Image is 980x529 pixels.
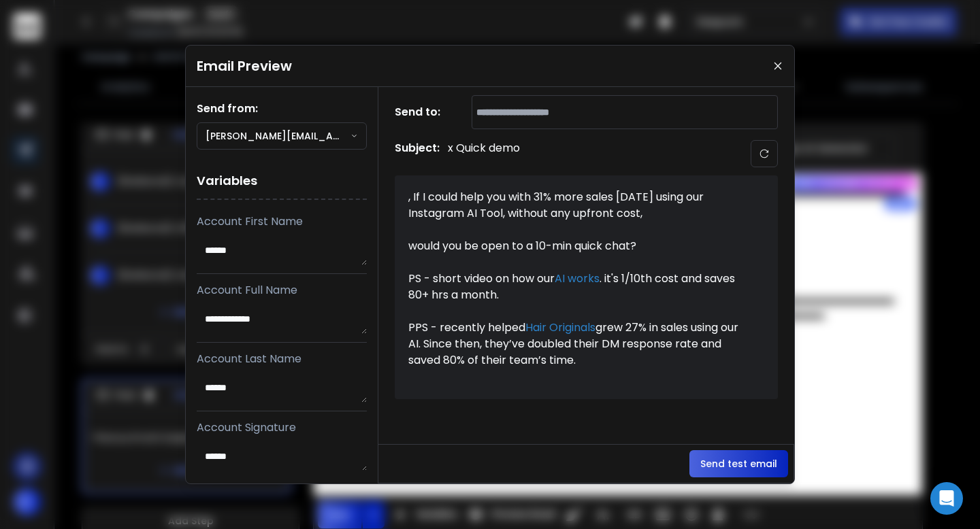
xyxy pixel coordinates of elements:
[197,101,367,117] h1: Send from:
[525,320,595,335] a: Hair Originals
[408,238,749,254] div: would you be open to a 10-min quick chat?
[197,56,292,75] h1: Email Preview
[408,320,749,369] div: PPS - recently helped grew 27% in sales using our AI. Since then, they’ve doubled their DM respon...
[408,271,749,303] div: PS - short video on how our . it's 1/10th cost and saves 80+ hrs a month.
[197,420,367,436] p: Account Signature
[395,104,449,120] h1: Send to:
[689,450,788,477] button: Send test email
[206,129,350,143] p: [PERSON_NAME][EMAIL_ADDRESS][DOMAIN_NAME]
[395,140,440,167] h1: Subject:
[448,140,520,167] p: x Quick demo
[930,482,963,515] div: Open Intercom Messenger
[555,271,600,286] a: AI works
[197,351,367,367] p: Account Last Name
[408,189,749,222] div: , If I could help you with 31% more sales [DATE] using our Instagram AI Tool, without any upfront...
[197,163,367,200] h1: Variables
[197,214,367,230] p: Account First Name
[197,282,367,298] p: Account Full Name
